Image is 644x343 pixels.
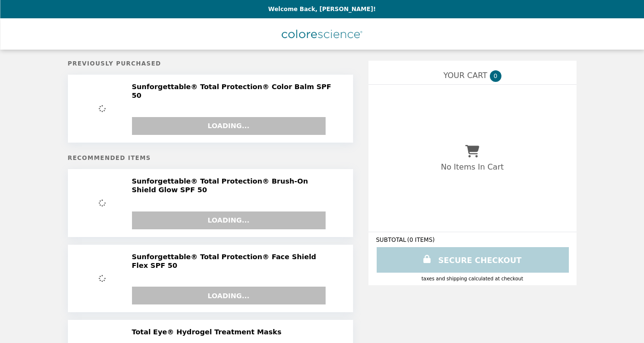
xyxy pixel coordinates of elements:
h2: Total Eye® Hydrogel Treatment Masks [132,328,286,336]
h5: Previously Purchased [68,60,353,67]
p: Welcome Back, [PERSON_NAME]! [268,6,376,13]
h2: Sunforgettable® Total Protection® Face Shield Flex SPF 50 [132,252,339,270]
img: Brand Logo [282,24,363,44]
h2: Sunforgettable® Total Protection® Color Balm SPF 50 [132,82,339,100]
h5: Recommended Items [68,155,353,161]
span: ( 0 ITEMS ) [407,237,434,243]
h2: Sunforgettable® Total Protection® Brush-On Shield Glow SPF 50 [132,177,339,195]
div: Taxes and Shipping calculated at checkout [376,276,569,281]
span: SUBTOTAL [376,237,407,243]
span: 0 [490,70,501,82]
p: No Items In Cart [441,162,503,171]
span: YOUR CART [443,71,487,80]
